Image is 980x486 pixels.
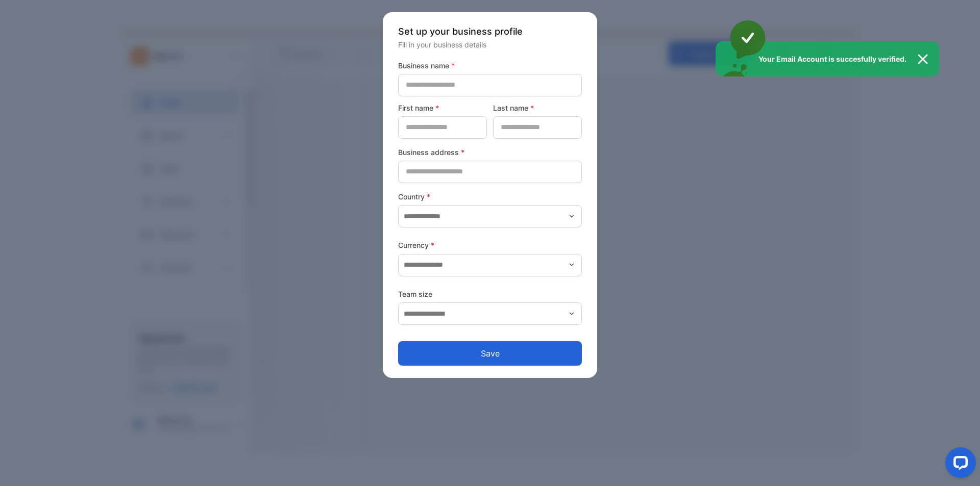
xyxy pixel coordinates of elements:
label: Team size [398,289,582,299]
p: Fill in your business details [398,39,582,50]
iframe: LiveChat chat widget [937,443,980,486]
label: Last name [493,103,582,113]
label: First name [398,103,487,113]
label: Business name [398,60,582,71]
label: Currency [398,240,582,250]
label: Business address [398,147,582,158]
p: Set up your business profile [398,24,582,38]
label: Country [398,191,582,202]
span: Your Email Account is succesfully verified. [726,54,927,64]
button: Save [398,341,582,366]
